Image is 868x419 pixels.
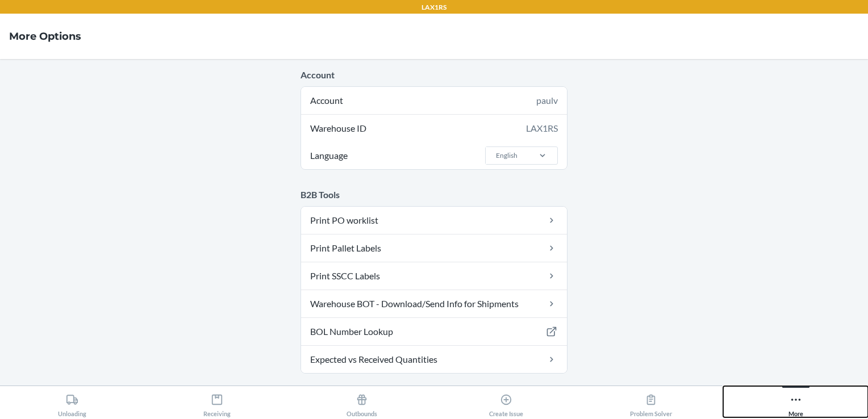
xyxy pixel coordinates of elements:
a: Print SSCC Labels [301,262,567,290]
input: LanguageEnglish [495,150,496,161]
p: Account [301,68,567,82]
div: LAX1RS [526,121,558,135]
a: Expected vs Received Quantities [301,346,567,373]
span: Language [308,142,349,169]
a: Print PO worklist [301,207,567,234]
div: paulv [536,94,558,107]
h4: More Options [9,29,81,44]
p: LAX1RS [422,2,446,12]
div: More [788,389,803,417]
button: Receiving [145,386,290,417]
div: Problem Solver [630,389,672,417]
a: Print Pallet Labels [301,234,567,262]
div: Account [301,87,567,114]
div: Warehouse ID [301,115,567,142]
button: Problem Solver [579,386,724,417]
div: Unloading [58,389,86,417]
div: Outbounds [347,389,377,417]
div: Receiving [203,389,231,417]
div: English [496,150,518,161]
p: B2B Tools [301,188,567,202]
div: Create Issue [489,389,523,417]
a: Warehouse BOT - Download/Send Info for Shipments [301,290,567,317]
button: More [723,386,868,417]
button: Outbounds [289,386,434,417]
a: BOL Number Lookup [301,318,567,345]
button: Create Issue [434,386,579,417]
